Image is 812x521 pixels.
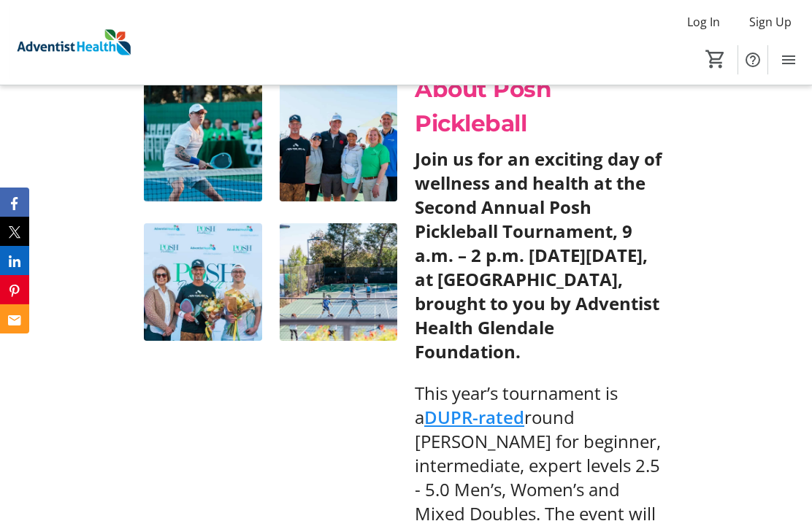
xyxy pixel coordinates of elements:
[280,83,397,201] img: undefined
[687,13,720,31] span: Log In
[424,405,524,429] a: DUPR-rated
[738,10,803,34] button: Sign Up
[774,45,803,74] button: Menu
[9,6,139,79] img: Adventist Health's Logo
[415,147,662,363] strong: Join us for an exciting day of wellness and health at the Second Annual Posh Pickleball Tournamen...
[675,10,732,34] button: Log In
[415,72,668,141] p: About Posh Pickleball
[280,223,397,341] img: undefined
[702,46,729,72] button: Cart
[415,381,618,429] span: This year’s tournament is a
[144,223,261,341] img: undefined
[144,83,261,201] img: undefined
[738,45,767,74] button: Help
[749,13,792,31] span: Sign Up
